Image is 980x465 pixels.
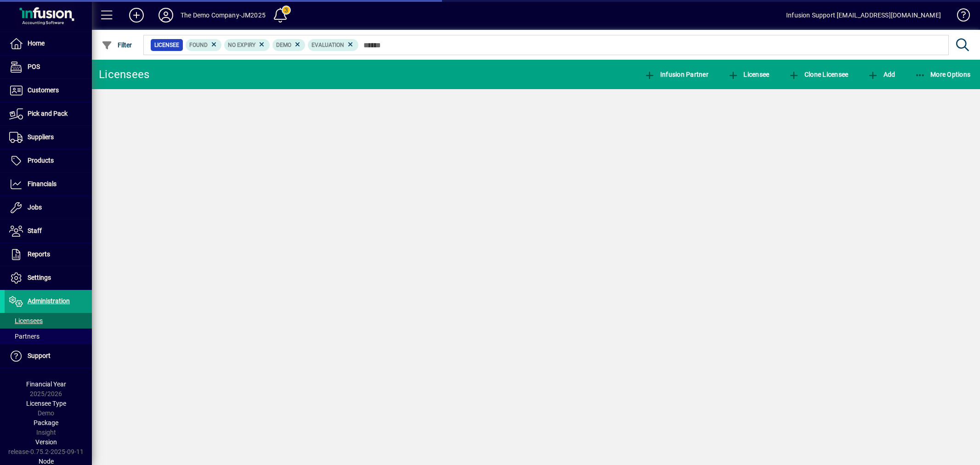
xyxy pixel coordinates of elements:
[28,63,40,70] span: POS
[28,157,54,164] span: Products
[5,56,92,79] a: POS
[28,352,51,359] span: Support
[28,86,59,94] span: Customers
[186,39,222,51] mat-chip: Found Status: Found
[5,32,92,55] a: Home
[151,7,181,23] button: Profile
[5,196,92,219] a: Jobs
[181,8,266,23] div: The Demo Company-JM2025
[34,419,58,426] span: Package
[39,458,54,465] span: Node
[5,126,92,149] a: Suppliers
[5,243,92,266] a: Reports
[5,79,92,102] a: Customers
[228,42,255,48] span: No Expiry
[99,67,149,82] div: Licensees
[788,71,848,78] span: Clone Licensee
[26,380,66,388] span: Financial Year
[5,102,92,125] a: Pick and Pack
[312,42,344,48] span: Evaluation
[28,133,54,141] span: Suppliers
[915,71,971,78] span: More Options
[9,333,40,340] span: Partners
[5,220,92,243] a: Staff
[725,66,772,83] button: Licensee
[867,71,895,78] span: Add
[102,41,132,49] span: Filter
[786,66,850,83] button: Clone Licensee
[5,345,92,368] a: Support
[5,313,92,329] a: Licensees
[26,400,66,407] span: Licensee Type
[912,66,973,83] button: More Options
[28,180,57,187] span: Financials
[28,227,42,234] span: Staff
[28,297,70,305] span: Administration
[99,37,135,53] button: Filter
[28,204,42,211] span: Jobs
[154,40,179,50] span: Licensee
[9,317,43,324] span: Licensees
[5,173,92,196] a: Financials
[272,39,306,51] mat-chip: License Type: Demo
[28,250,50,258] span: Reports
[865,66,897,83] button: Add
[644,71,708,78] span: Infusion Partner
[122,7,151,23] button: Add
[28,110,68,117] span: Pick and Pack
[5,267,92,289] a: Settings
[28,40,45,47] span: Home
[642,66,711,83] button: Infusion Partner
[950,2,969,32] a: Knowledge Base
[786,8,941,23] div: Infusion Support [EMAIL_ADDRESS][DOMAIN_NAME]
[28,274,51,281] span: Settings
[224,39,270,51] mat-chip: Expiry status: No Expiry
[728,71,770,78] span: Licensee
[189,42,208,48] span: Found
[5,329,92,344] a: Partners
[276,42,291,48] span: Demo
[5,149,92,172] a: Products
[35,438,57,446] span: Version
[308,39,358,51] mat-chip: License Type: Evaluation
